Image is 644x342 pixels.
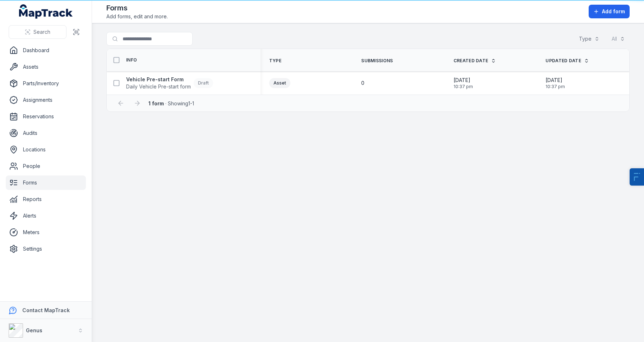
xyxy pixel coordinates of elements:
h2: Forms [106,3,168,13]
button: Search [9,25,66,39]
a: Created Date [454,58,496,64]
span: Search [33,28,50,36]
a: Forms [6,175,86,190]
span: Updated Date [546,58,581,64]
a: Vehicle Pre-start FormDaily Vehicle Pre-start formDraft [126,76,213,90]
a: Locations [6,142,86,157]
span: Add forms, edit and more. [106,13,168,20]
span: 10:37 pm [546,84,565,90]
span: Daily Vehicle Pre-start form [126,83,191,90]
a: Settings [6,242,86,256]
a: Reports [6,192,86,206]
a: Parts/Inventory [6,76,86,91]
a: Alerts [6,209,86,223]
time: 20/08/2025, 10:37:10 pm [546,77,565,90]
div: Asset [269,78,290,88]
a: Assignments [6,93,86,107]
a: Updated Date [546,58,589,64]
a: Audits [6,126,86,140]
span: · Showing 1 - 1 [148,100,194,106]
span: [DATE] [546,77,565,84]
span: 0 [361,79,364,87]
span: Add form [602,8,625,15]
strong: Vehicle Pre-start Form [126,76,191,83]
a: Assets [6,60,86,74]
a: Meters [6,225,86,240]
button: All [607,32,630,46]
a: MapTrack [19,4,73,19]
span: Submissions [361,58,393,64]
span: Info [126,57,137,63]
time: 20/08/2025, 10:37:10 pm [454,77,473,90]
button: Add form [589,5,630,18]
a: Reservations [6,109,86,124]
strong: 1 form [148,100,164,106]
span: Created Date [454,58,488,64]
div: Draft [194,78,213,88]
button: Type [574,32,604,46]
span: [DATE] [454,77,473,84]
a: People [6,159,86,173]
span: 10:37 pm [454,84,473,90]
strong: Genus [26,327,42,333]
a: Dashboard [6,43,86,58]
span: Type [269,58,281,64]
strong: Contact MapTrack [22,307,70,313]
